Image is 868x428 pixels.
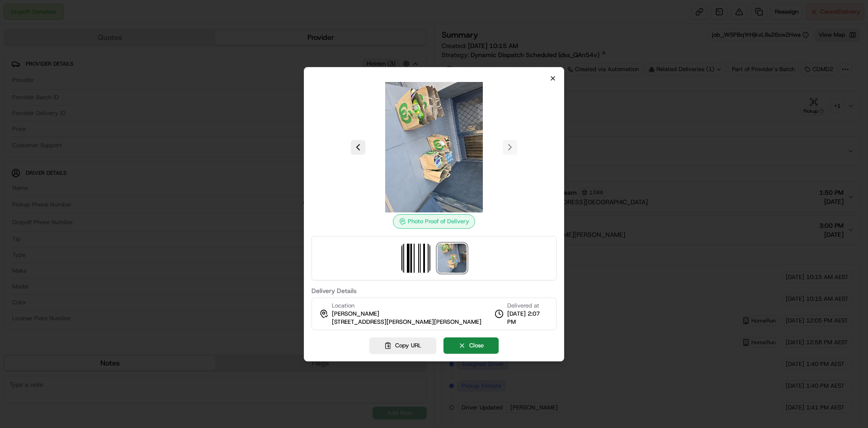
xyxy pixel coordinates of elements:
span: [STREET_ADDRESS][PERSON_NAME][PERSON_NAME] [332,318,481,326]
span: [DATE] 2:07 PM [507,310,549,326]
span: Location [332,302,354,310]
label: Delivery Details [311,288,557,294]
button: Close [443,337,499,354]
img: photo_proof_of_delivery image [438,244,467,273]
button: Copy URL [369,337,436,354]
span: [PERSON_NAME] [332,310,379,318]
span: Delivered at [507,302,549,310]
img: barcode_scan_on_pickup image [401,244,430,273]
img: photo_proof_of_delivery image [369,82,499,212]
div: Photo Proof of Delivery [393,214,475,229]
